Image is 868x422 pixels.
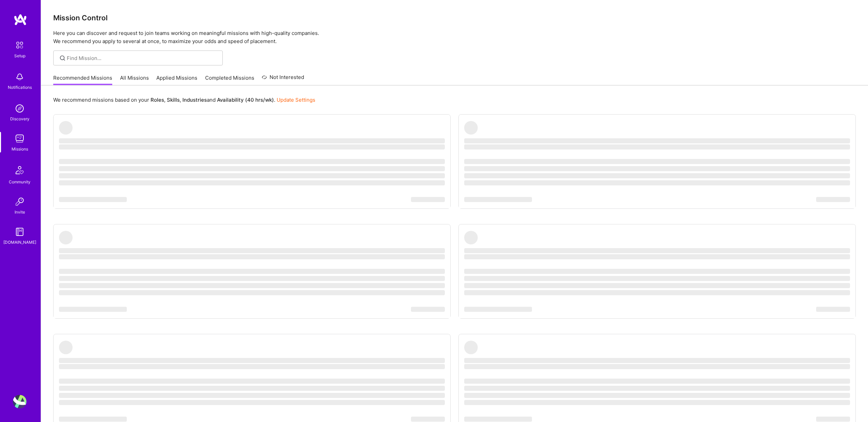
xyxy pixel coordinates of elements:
[205,74,254,85] a: Completed Missions
[13,38,27,52] img: setup
[13,225,26,239] img: guide book
[11,395,28,408] a: User Avatar
[262,73,304,85] a: Not Interested
[12,145,28,153] div: Missions
[53,74,112,85] a: Recommended Missions
[151,97,164,103] b: Roles
[182,97,207,103] b: Industries
[53,96,315,103] p: We recommend missions based on your , , and .
[217,97,274,103] b: Availability (40 hrs/wk)
[10,115,29,122] div: Discovery
[13,395,26,408] img: User Avatar
[67,55,218,62] input: Find Mission...
[15,208,25,216] div: Invite
[14,52,25,59] div: Setup
[59,54,66,62] i: icon SearchGrey
[13,195,26,208] img: Invite
[12,162,28,178] img: Community
[53,14,856,22] h3: Mission Control
[8,84,32,91] div: Notifications
[53,29,856,45] p: Here you can discover and request to join teams working on meaningful missions with high-quality ...
[13,102,26,115] img: discovery
[14,14,27,26] img: logo
[3,239,36,246] div: [DOMAIN_NAME]
[120,74,149,85] a: All Missions
[9,178,31,185] div: Community
[277,97,315,103] a: Update Settings
[167,97,180,103] b: Skills
[13,132,26,145] img: teamwork
[156,74,197,85] a: Applied Missions
[13,70,26,84] img: bell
